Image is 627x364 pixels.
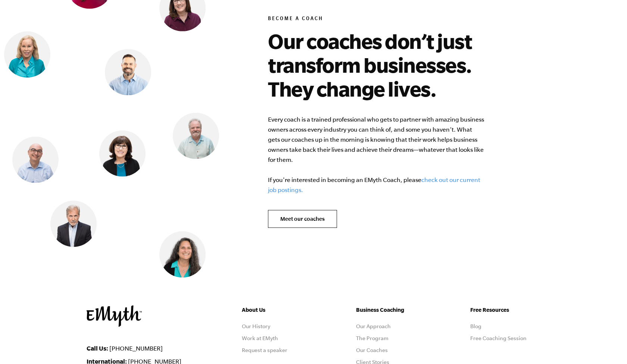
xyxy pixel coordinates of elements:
h6: Become a Coach [268,16,504,23]
a: Our Coaches [356,347,388,353]
img: EMyth [87,305,142,327]
img: Mark Krull, EMyth Business Coach [173,113,219,159]
iframe: Chat Widget [590,328,627,364]
a: Our Approach [356,323,391,329]
a: Our History [242,323,270,329]
p: Every coach is a trained professional who gets to partner with amazing business owners across eve... [268,114,484,195]
h5: Free Resources [470,305,540,314]
a: Meet our coaches [268,210,337,228]
a: Work at EMyth [242,335,278,341]
img: Judith Lerner, EMyth Business Coach [159,232,206,278]
h2: Our coaches don’t just transform businesses. They change lives. [268,29,504,101]
a: Blog [470,323,481,329]
img: Shachar Perlman, EMyth Business Coach [12,137,59,183]
img: Steve Edkins, EMyth Business Coach [50,201,97,247]
a: check out our current job postings. [268,176,480,193]
a: The Program [356,335,389,341]
img: Donna Uzelac, EMyth Business Coach [99,131,146,177]
a: Request a speaker [242,347,287,353]
a: [PHONE_NUMBER] [109,345,163,352]
img: Matt Pierce, EMyth Business Coach [105,49,151,95]
h5: Business Coaching [356,305,426,314]
strong: Call Us: [87,345,108,352]
a: Free Coaching Session [470,335,527,341]
img: Lynn Goza, EMyth Business Coach [4,31,50,78]
h5: About Us [242,305,312,314]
